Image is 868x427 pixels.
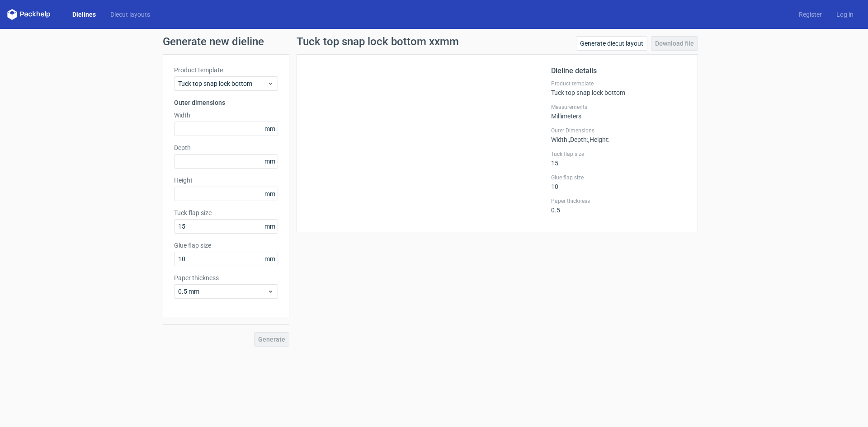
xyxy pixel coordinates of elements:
[262,155,278,168] span: mm
[174,241,278,250] label: Glue flap size
[829,10,861,19] a: Log in
[569,136,588,143] span: , Depth :
[163,36,705,47] h1: Generate new dieline
[65,10,103,19] a: Dielines
[297,36,459,47] h1: Tuck top snap lock bottom xxmm
[576,36,647,51] a: Generate diecut layout
[551,174,687,181] label: Glue flap size
[551,80,687,96] div: Tuck top snap lock bottom
[792,10,829,19] a: Register
[178,79,267,88] span: Tuck top snap lock bottom
[551,66,687,76] h2: Dieline details
[551,103,687,111] label: Measurements
[174,273,278,282] label: Paper thickness
[551,174,687,190] div: 10
[174,143,278,152] label: Depth
[551,197,687,205] label: Paper thickness
[262,220,278,233] span: mm
[262,187,278,201] span: mm
[174,111,278,120] label: Width
[551,197,687,214] div: 0.5
[551,103,687,120] div: Millimeters
[551,150,687,158] label: Tuck flap size
[551,80,687,87] label: Product template
[178,287,267,296] span: 0.5 mm
[174,208,278,217] label: Tuck flap size
[551,150,687,167] div: 15
[551,127,687,134] label: Outer Dimensions
[103,10,157,19] a: Diecut layouts
[588,136,609,143] span: , Height :
[262,252,278,266] span: mm
[174,98,278,107] h3: Outer dimensions
[551,136,569,143] span: Width :
[174,66,278,75] label: Product template
[262,122,278,136] span: mm
[174,176,278,185] label: Height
